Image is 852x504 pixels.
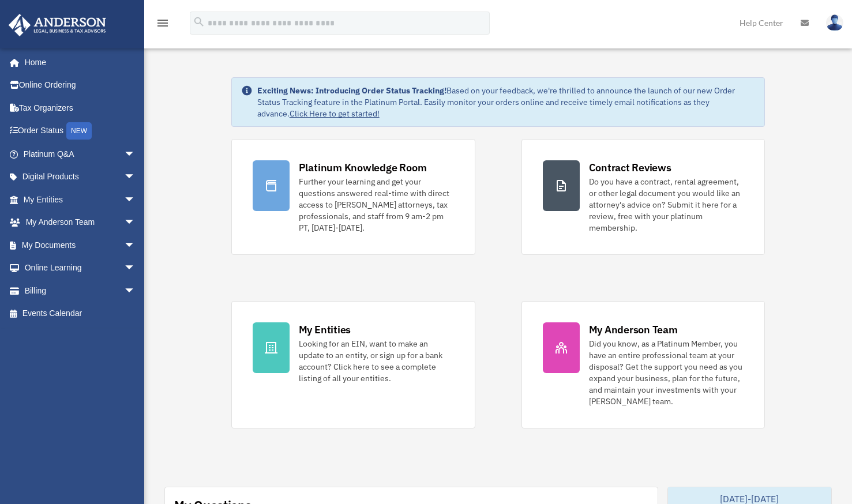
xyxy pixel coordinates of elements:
span: arrow_drop_down [124,166,147,189]
span: arrow_drop_down [124,142,147,166]
div: Did you know, as a Platinum Member, you have an entire professional team at your disposal? Get th... [589,338,744,407]
a: Online Learningarrow_drop_down [8,257,153,280]
div: Do you have a contract, rental agreement, or other legal document you would like an attorney's ad... [589,176,744,234]
a: Billingarrow_drop_down [8,279,153,302]
a: menu [156,20,170,30]
div: My Entities [299,322,351,337]
a: Online Ordering [8,74,153,97]
span: arrow_drop_down [124,188,147,212]
i: menu [156,16,170,30]
a: My Entitiesarrow_drop_down [8,188,153,211]
div: Looking for an EIN, want to make an update to an entity, or sign up for a bank account? Click her... [299,338,454,384]
a: Contract Reviews Do you have a contract, rental agreement, or other legal document you would like... [521,139,765,255]
a: Digital Productsarrow_drop_down [8,166,153,189]
a: Events Calendar [8,302,153,325]
img: Anderson Advisors Platinum Portal [5,14,110,36]
i: search [193,16,205,28]
a: My Anderson Team Did you know, as a Platinum Member, you have an entire professional team at your... [521,301,765,428]
div: Based on your feedback, we're thrilled to announce the launch of our new Order Status Tracking fe... [257,85,756,119]
a: Click Here to get started! [290,108,380,119]
strong: Exciting News: Introducing Order Status Tracking! [257,85,446,96]
div: My Anderson Team [589,322,678,337]
a: My Anderson Teamarrow_drop_down [8,211,153,234]
a: Platinum Q&Aarrow_drop_down [8,142,153,166]
div: NEW [66,122,92,140]
div: Platinum Knowledge Room [299,160,427,175]
a: Home [8,51,147,74]
div: Further your learning and get your questions answered real-time with direct access to [PERSON_NAM... [299,176,454,234]
a: Order StatusNEW [8,119,153,143]
a: My Documentsarrow_drop_down [8,234,153,257]
span: arrow_drop_down [124,234,147,257]
a: My Entities Looking for an EIN, want to make an update to an entity, or sign up for a bank accoun... [231,301,475,428]
a: Platinum Knowledge Room Further your learning and get your questions answered real-time with dire... [231,139,475,255]
img: User Pic [826,14,843,31]
span: arrow_drop_down [124,211,147,235]
span: arrow_drop_down [124,279,147,303]
a: Tax Organizers [8,96,153,119]
div: Contract Reviews [589,160,671,175]
span: arrow_drop_down [124,257,147,280]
